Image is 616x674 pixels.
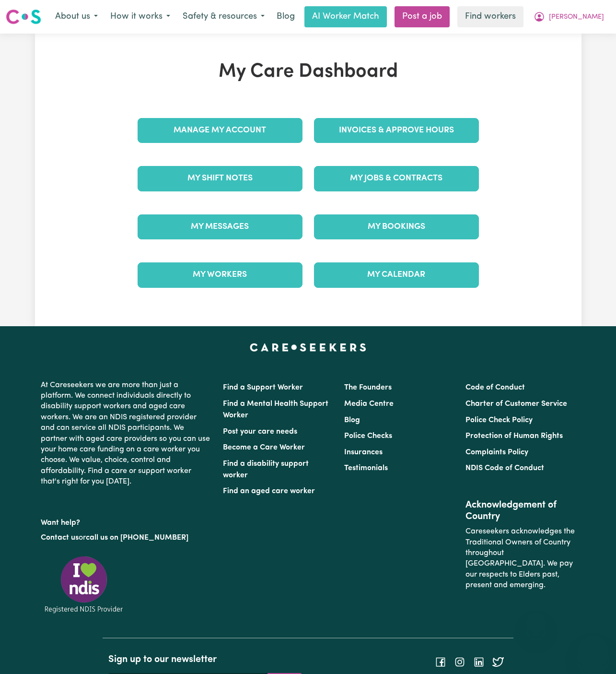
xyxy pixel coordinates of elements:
iframe: Button to launch messaging window [578,636,608,666]
a: Follow Careseekers on LinkedIn [473,658,485,666]
button: How it works [104,7,176,27]
a: My Workers [138,262,302,287]
a: Find workers [457,6,523,27]
a: Careseekers home page [250,343,366,351]
a: NDIS Code of Conduct [465,464,544,472]
a: Find a Mental Health Support Worker [223,400,328,419]
iframe: Close message [526,613,546,632]
a: call us on [PHONE_NUMBER] [86,534,188,542]
a: Media Centre [344,400,394,408]
p: At Careseekers we are more than just a platform. We connect individuals directly to disability su... [41,376,211,491]
h2: Acknowledgement of Country [465,499,575,522]
button: Safety & resources [176,7,271,27]
a: Protection of Human Rights [465,432,563,440]
a: The Founders [344,384,392,391]
a: Follow Careseekers on Instagram [454,658,465,666]
button: My Account [527,7,610,27]
a: Find an aged care worker [223,487,315,495]
a: Post your care needs [223,428,297,436]
p: Careseekers acknowledges the Traditional Owners of Country throughout [GEOGRAPHIC_DATA]. We pay o... [465,522,575,594]
a: Manage My Account [138,118,302,143]
a: Post a job [395,6,450,27]
a: Police Checks [344,432,392,440]
a: Blog [271,6,301,27]
a: Find a disability support worker [223,460,309,479]
a: Careseekers logo [6,6,41,28]
img: Registered NDIS provider [41,555,127,615]
a: Invoices & Approve Hours [314,118,479,143]
a: Charter of Customer Service [465,400,567,408]
h2: Sign up to our newsletter [108,654,302,665]
button: About us [49,7,104,27]
a: Testimonials [344,464,388,472]
p: Want help? [41,514,211,528]
a: Follow Careseekers on Facebook [435,658,446,666]
a: Insurances [344,449,383,456]
p: or [41,529,211,547]
img: Careseekers logo [6,8,41,25]
a: My Jobs & Contracts [314,166,479,191]
a: Police Check Policy [465,416,533,424]
a: AI Worker Match [304,6,387,27]
a: Contact us [41,534,79,542]
a: Code of Conduct [465,384,525,391]
a: Follow Careseekers on Twitter [492,658,504,666]
a: My Shift Notes [138,166,302,191]
a: Find a Support Worker [223,384,303,391]
a: Blog [344,416,360,424]
a: Complaints Policy [465,449,528,456]
a: Become a Care Worker [223,444,305,451]
a: My Bookings [314,214,479,239]
a: My Calendar [314,262,479,287]
h1: My Care Dashboard [132,60,485,83]
a: My Messages [138,214,302,239]
span: [PERSON_NAME] [549,12,604,23]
